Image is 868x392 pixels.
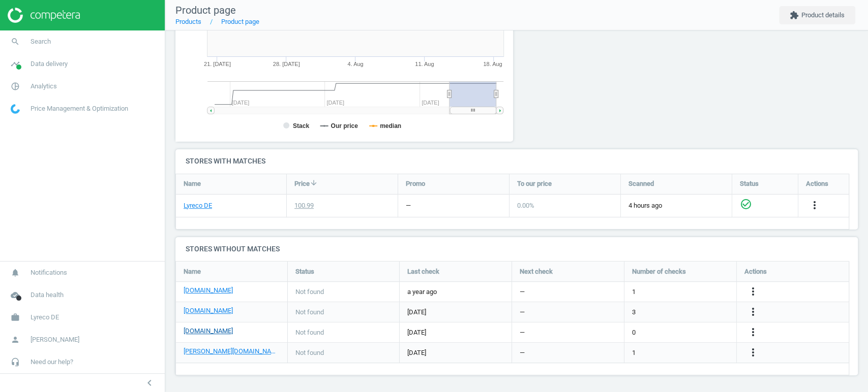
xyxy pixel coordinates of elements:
[347,61,363,67] tspan: 4. Aug
[747,346,759,360] button: more_vert
[31,37,51,46] span: Search
[632,348,636,357] span: 1
[415,61,434,67] tspan: 11. Aug
[184,286,233,295] a: [DOMAIN_NAME]
[790,11,799,20] i: extension
[406,179,425,188] span: Promo
[632,328,636,337] span: 0
[184,179,201,188] span: Name
[747,326,759,338] i: more_vert
[747,306,759,318] i: more_vert
[184,306,233,315] a: [DOMAIN_NAME]
[137,376,162,389] button: chevron_left
[8,8,80,23] img: ajHJNr6hYgQAAAAASUVORK5CYII=
[483,61,502,67] tspan: 18. Aug
[520,287,525,297] span: —
[295,267,314,276] span: Status
[184,201,212,210] a: Lyreco DE
[407,308,504,317] span: [DATE]
[294,201,314,210] div: 100.99
[175,149,858,173] h4: Stores with matches
[407,267,439,276] span: Last check
[6,54,25,74] i: timeline
[779,6,855,24] button: extensionProduct details
[407,287,504,297] span: a year ago
[632,308,636,317] span: 3
[6,77,25,96] i: pie_chart_outlined
[520,308,525,317] span: —
[806,179,828,188] span: Actions
[809,199,821,212] button: more_vert
[221,18,259,25] a: Product page
[517,202,534,209] span: 0.00 %
[6,308,25,327] i: work
[744,267,767,276] span: Actions
[747,306,759,319] button: more_vert
[184,326,233,336] a: [DOMAIN_NAME]
[31,59,68,69] span: Data delivery
[628,179,654,188] span: Scanned
[6,330,25,349] i: person
[6,352,25,372] i: headset_mic
[747,346,759,358] i: more_vert
[31,290,64,300] span: Data health
[6,263,25,282] i: notifications
[31,104,128,113] span: Price Management & Optimization
[310,179,318,187] i: arrow_downward
[31,82,57,91] span: Analytics
[295,348,324,357] span: Not found
[295,287,324,297] span: Not found
[331,122,358,129] tspan: Our price
[740,179,759,188] span: Status
[31,335,79,344] span: [PERSON_NAME]
[380,122,401,129] tspan: median
[31,357,73,367] span: Need our help?
[520,267,553,276] span: Next check
[295,328,324,337] span: Not found
[628,201,724,210] span: 4 hours ago
[143,377,156,389] i: chevron_left
[747,326,759,339] button: more_vert
[184,267,201,276] span: Name
[809,199,821,211] i: more_vert
[31,313,59,322] span: Lyreco DE
[184,347,280,356] a: [PERSON_NAME][DOMAIN_NAME]
[520,328,525,337] span: —
[632,267,686,276] span: Number of checks
[407,328,504,337] span: [DATE]
[175,237,858,261] h4: Stores without matches
[273,61,300,67] tspan: 28. [DATE]
[6,32,25,51] i: search
[407,348,504,357] span: [DATE]
[295,308,324,317] span: Not found
[632,287,636,297] span: 1
[294,179,310,188] span: Price
[747,285,759,298] i: more_vert
[293,122,309,129] tspan: Stack
[406,201,411,210] div: —
[31,268,67,277] span: Notifications
[517,179,552,188] span: To our price
[6,285,25,305] i: cloud_done
[747,285,759,299] button: more_vert
[520,348,525,357] span: —
[740,198,752,210] i: check_circle_outline
[204,61,231,67] tspan: 21. [DATE]
[175,4,236,16] span: Product page
[175,18,201,25] a: Products
[11,104,20,114] img: wGWNvw8QSZomAAAAABJRU5ErkJggg==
